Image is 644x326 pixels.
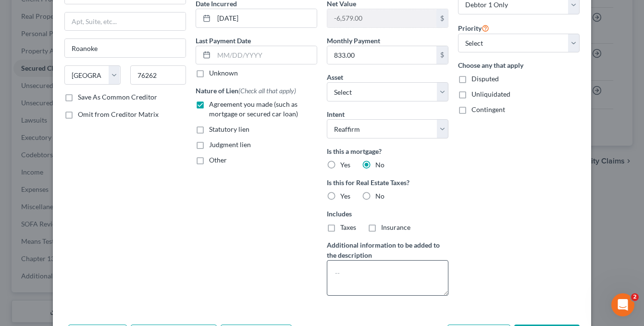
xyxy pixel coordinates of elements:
[327,240,448,260] label: Additional information to be added to the description
[611,293,634,316] iframe: Intercom live chat
[209,68,238,78] label: Unknown
[381,223,410,231] span: Insurance
[327,109,345,119] label: Intent
[631,293,639,301] span: 2
[78,110,159,118] span: Omit from Creditor Matrix
[327,46,436,64] input: 0.00
[340,192,350,200] span: Yes
[130,65,186,85] input: Enter zip...
[471,75,499,83] span: Disputed
[209,100,298,118] span: Agreement you made (such as mortgage or secured car loan)
[209,156,227,164] span: Other
[196,36,251,46] label: Last Payment Date
[458,22,489,34] label: Priority
[65,39,186,57] input: Enter city...
[238,87,296,95] span: (Check all that apply)
[214,9,317,27] input: MM/DD/YYYY
[196,86,296,96] label: Nature of Lien
[65,13,186,31] input: Apt, Suite, etc...
[327,209,448,219] label: Includes
[209,125,249,133] span: Statutory lien
[327,73,343,81] span: Asset
[458,60,580,70] label: Choose any that apply
[471,90,510,98] span: Unliquidated
[327,9,436,27] input: 0.00
[340,161,350,169] span: Yes
[375,192,384,200] span: No
[436,46,448,64] div: $
[209,140,251,149] span: Judgment lien
[327,146,448,156] label: Is this a mortgage?
[375,161,384,169] span: No
[340,223,356,231] span: Taxes
[436,9,448,27] div: $
[78,92,157,102] label: Save As Common Creditor
[471,105,505,113] span: Contingent
[214,46,317,64] input: MM/DD/YYYY
[327,36,380,46] label: Monthly Payment
[327,177,448,188] label: Is this for Real Estate Taxes?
